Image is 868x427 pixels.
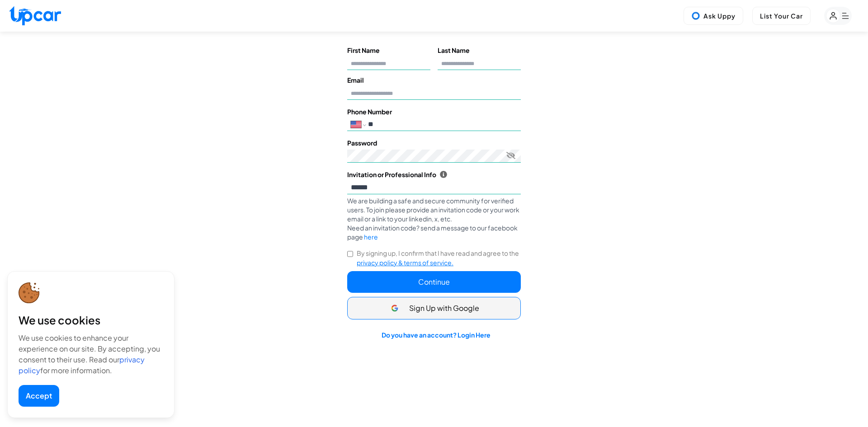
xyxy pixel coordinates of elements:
[347,46,430,55] label: First Name
[19,385,59,407] button: Accept
[19,313,163,327] div: We use cookies
[438,46,521,55] label: Last Name
[347,107,521,117] label: Phone Number
[409,303,479,314] span: Sign Up with Google
[347,297,521,319] button: Sign Up with Google
[9,6,61,25] img: Upcar Logo
[347,196,521,241] div: We are building a safe and secure community for verified users. To join please provide an invitat...
[382,331,491,339] a: Do you have an account? Login Here
[19,282,40,304] img: cookie-icon.svg
[691,11,700,20] img: Uppy
[684,7,743,25] button: Ask Uppy
[364,233,378,241] a: here
[347,138,521,148] label: Password
[19,333,163,376] div: We use cookies to enhance your experience on our site. By accepting, you consent to their use. Re...
[347,271,521,293] button: Continue
[389,303,400,314] img: Google Icon
[506,151,515,160] button: Toggle password visibility
[347,75,521,85] label: Email
[357,258,453,267] span: privacy policy & terms of service.
[752,7,811,25] button: List Your Car
[347,170,521,179] label: Invitation or Professional Info
[357,249,521,267] label: By signing up, I confirm that I have read and agree to the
